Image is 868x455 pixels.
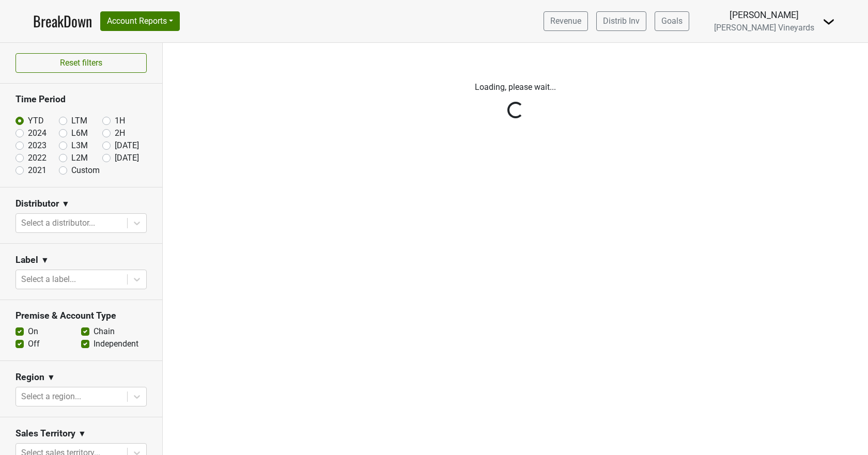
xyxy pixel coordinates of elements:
[544,11,588,31] a: Revenue
[100,11,180,31] button: Account Reports
[33,10,92,32] a: BreakDown
[655,11,689,31] a: Goals
[596,11,646,31] a: Distrib Inv
[823,15,835,28] img: Dropdown Menu
[229,81,802,93] p: Loading, please wait...
[714,23,814,33] span: [PERSON_NAME] Vineyards
[714,8,814,22] div: [PERSON_NAME]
